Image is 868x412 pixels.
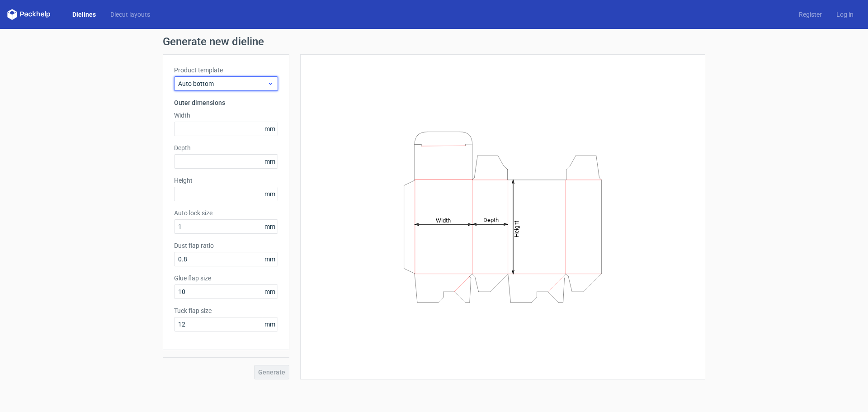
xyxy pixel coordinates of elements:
a: Register [792,10,829,19]
span: Auto bottom [178,79,267,88]
label: Product template [174,66,278,75]
a: Log in [829,10,861,19]
tspan: Depth [483,217,499,223]
label: Auto lock size [174,208,278,218]
tspan: Width [436,217,451,223]
span: mm [262,285,278,298]
span: mm [262,122,278,136]
label: Height [174,176,278,185]
label: Depth [174,143,278,152]
tspan: Height [513,220,520,237]
span: mm [262,317,278,331]
label: Tuck flap size [174,306,278,315]
span: mm [262,252,278,266]
span: mm [262,155,278,168]
a: Diecut layouts [103,10,157,19]
h3: Outer dimensions [174,98,278,107]
label: Glue flap size [174,274,278,283]
label: Width [174,111,278,120]
label: Dust flap ratio [174,241,278,250]
span: mm [262,220,278,233]
span: mm [262,187,278,201]
h1: Generate new dieline [163,36,705,47]
a: Dielines [65,10,103,19]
